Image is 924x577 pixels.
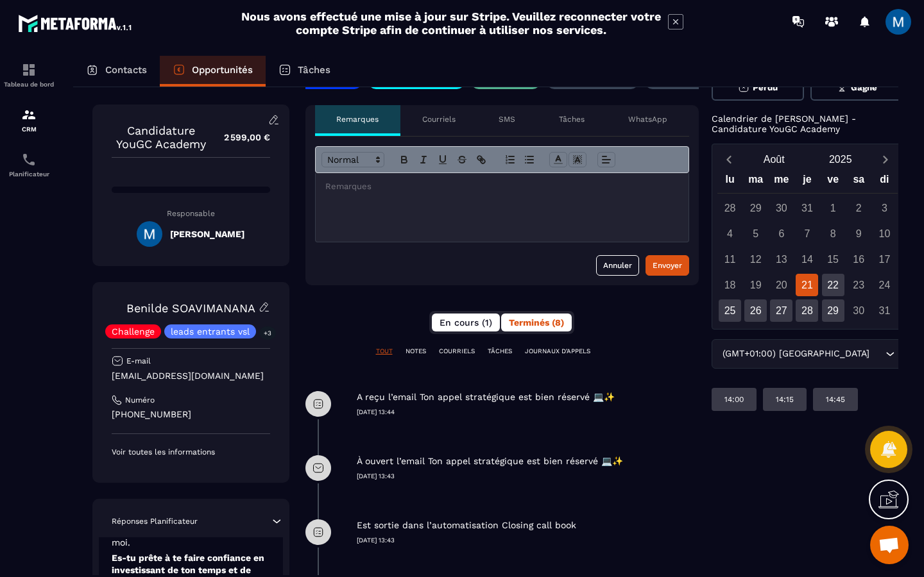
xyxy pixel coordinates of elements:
[525,347,590,356] p: JOURNAUX D'APPELS
[873,197,896,219] div: 3
[770,248,792,271] div: 13
[717,197,898,322] div: Calendar days
[807,148,874,171] button: Open years overlay
[376,347,393,356] p: TOUT
[873,299,896,322] div: 31
[357,455,623,467] p: À ouvert l’email Ton appel stratégique est bien réservé 💻✨
[712,339,903,369] div: Search for option
[653,259,682,272] div: Envoyer
[125,395,155,405] p: Numéro
[826,394,845,405] p: 14:45
[439,347,475,356] p: COURRIELS
[488,347,512,356] p: TÂCHES
[720,347,873,361] span: (GMT+01:00) [GEOGRAPHIC_DATA]
[73,56,160,87] a: Contacts
[298,64,330,76] p: Tâches
[770,299,792,322] div: 27
[744,299,767,322] div: 26
[770,274,792,296] div: 20
[743,171,769,193] div: ma
[406,347,426,356] p: NOTES
[717,171,743,193] div: lu
[873,248,896,271] div: 17
[770,222,792,245] div: 6
[596,255,639,276] button: Annuler
[873,347,882,361] input: Search for option
[851,83,877,92] span: Gagné
[628,114,667,124] p: WhatsApp
[259,326,276,340] p: +3
[719,222,741,245] div: 4
[357,536,699,545] p: [DATE] 13:43
[744,248,767,271] div: 12
[559,114,585,124] p: Tâches
[357,472,699,481] p: [DATE] 13:43
[266,56,343,87] a: Tâches
[719,197,741,219] div: 28
[501,314,572,331] button: Terminés (8)
[717,151,741,168] button: Previous month
[820,171,846,193] div: ve
[112,124,211,151] p: Candidature YouGC Academy
[848,197,870,219] div: 2
[357,391,615,403] p: A reçu l’email Ton appel stratégique est bien réservé 💻✨
[873,274,896,296] div: 24
[822,274,844,296] div: 22
[192,64,253,76] p: Opportunités
[846,171,871,193] div: sa
[112,327,155,336] p: Challenge
[870,526,909,564] a: Ouvrir le chat
[822,299,844,322] div: 29
[848,222,870,245] div: 9
[874,151,898,168] button: Next month
[3,142,55,187] a: schedulerschedulerPlanificateur
[357,519,576,531] p: Est sortie dans l’automatisation Closing call book
[646,255,689,276] button: Envoyer
[848,299,870,322] div: 30
[432,314,500,331] button: En cours (1)
[770,197,792,219] div: 30
[744,222,767,245] div: 5
[241,10,662,37] h2: Nous avons effectué une mise à jour sur Stripe. Veuillez reconnecter votre compte Stripe afin de ...
[112,209,270,218] p: Responsable
[796,222,818,245] div: 7
[744,197,767,219] div: 29
[741,148,808,171] button: Open months overlay
[769,171,794,193] div: me
[712,113,903,134] p: Calendrier de [PERSON_NAME] - Candidature YouGC Academy
[717,171,898,322] div: Calendar wrapper
[170,229,244,239] h5: [PERSON_NAME]
[112,447,270,457] p: Voir toutes les informations
[160,56,266,87] a: Opportunités
[719,274,741,296] div: 18
[3,97,55,142] a: formationformationCRM
[796,197,818,219] div: 31
[719,299,741,322] div: 25
[822,248,844,271] div: 15
[796,248,818,271] div: 14
[126,356,151,366] p: E-mail
[796,299,818,322] div: 28
[712,74,805,101] button: Perdu
[744,274,767,296] div: 19
[796,274,818,296] div: 21
[336,114,379,124] p: Remarques
[3,81,55,88] p: Tableau de bord
[171,327,250,336] p: leads entrants vsl
[822,222,844,245] div: 8
[848,274,870,296] div: 23
[509,317,564,328] span: Terminés (8)
[357,408,699,417] p: [DATE] 13:44
[3,126,55,133] p: CRM
[422,114,456,124] p: Courriels
[810,74,903,101] button: Gagné
[3,53,55,97] a: formationformationTableau de bord
[822,197,844,219] div: 1
[21,107,37,122] img: formation
[3,171,55,178] p: Planificateur
[719,248,741,271] div: 11
[112,408,270,421] p: [PHONE_NUMBER]
[21,152,37,167] img: scheduler
[724,394,744,405] p: 14:00
[753,83,778,92] span: Perdu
